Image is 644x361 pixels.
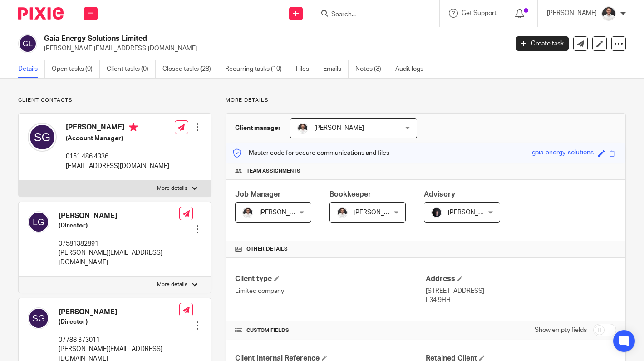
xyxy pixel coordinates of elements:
[129,123,138,132] i: Primary
[516,36,569,51] a: Create task
[296,60,316,78] a: Files
[235,327,426,334] h4: CUSTOM FIELDS
[59,307,179,317] h4: [PERSON_NAME]
[107,60,156,78] a: Client tasks (0)
[329,191,371,198] span: Bookkeeper
[44,44,502,53] p: [PERSON_NAME][EMAIL_ADDRESS][DOMAIN_NAME]
[66,152,169,161] p: 0151 486 4336
[354,209,403,216] span: [PERSON_NAME]
[162,60,218,78] a: Closed tasks (28)
[28,307,49,329] img: svg%3E
[314,125,364,131] span: [PERSON_NAME]
[157,281,187,288] p: More details
[547,9,597,18] p: [PERSON_NAME]
[226,97,626,104] p: More details
[59,239,179,248] p: 07581382891
[297,123,308,134] img: dom%20slack.jpg
[242,207,253,218] img: dom%20slack.jpg
[157,185,187,192] p: More details
[426,287,616,296] p: [STREET_ADDRESS]
[18,34,37,53] img: svg%3E
[426,274,616,284] h4: Address
[235,274,426,284] h4: Client type
[59,221,179,230] h5: (Director)
[233,148,389,158] p: Master code for secure communications and files
[18,97,211,104] p: Client contacts
[59,336,179,345] p: 07788 373011
[59,317,179,326] h5: (Director)
[225,60,289,78] a: Recurring tasks (10)
[59,211,179,221] h4: [PERSON_NAME]
[235,191,281,198] span: Job Manager
[462,10,497,16] span: Get Support
[535,326,587,335] label: Show empty fields
[28,211,49,233] img: svg%3E
[431,207,442,218] img: 455A2509.jpg
[66,134,169,143] h5: (Account Manager)
[448,209,498,216] span: [PERSON_NAME]
[18,7,64,20] img: Pixie
[601,6,616,21] img: dom%20slack.jpg
[337,207,348,218] img: dom%20slack.jpg
[395,60,430,78] a: Audit logs
[28,123,57,152] img: svg%3E
[44,34,411,44] h2: Gaia Energy Solutions Limited
[52,60,100,78] a: Open tasks (0)
[532,148,594,158] div: gaia-energy-solutions
[18,60,45,78] a: Details
[259,209,309,216] span: [PERSON_NAME]
[246,168,300,175] span: Team assignments
[330,11,412,19] input: Search
[66,123,169,134] h4: [PERSON_NAME]
[235,124,281,133] h3: Client manager
[59,248,179,267] p: [PERSON_NAME][EMAIL_ADDRESS][DOMAIN_NAME]
[323,60,349,78] a: Emails
[424,191,455,198] span: Advisory
[246,246,288,253] span: Other details
[235,287,426,296] p: Limited company
[355,60,388,78] a: Notes (3)
[66,162,169,171] p: [EMAIL_ADDRESS][DOMAIN_NAME]
[426,296,616,305] p: L34 9HH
